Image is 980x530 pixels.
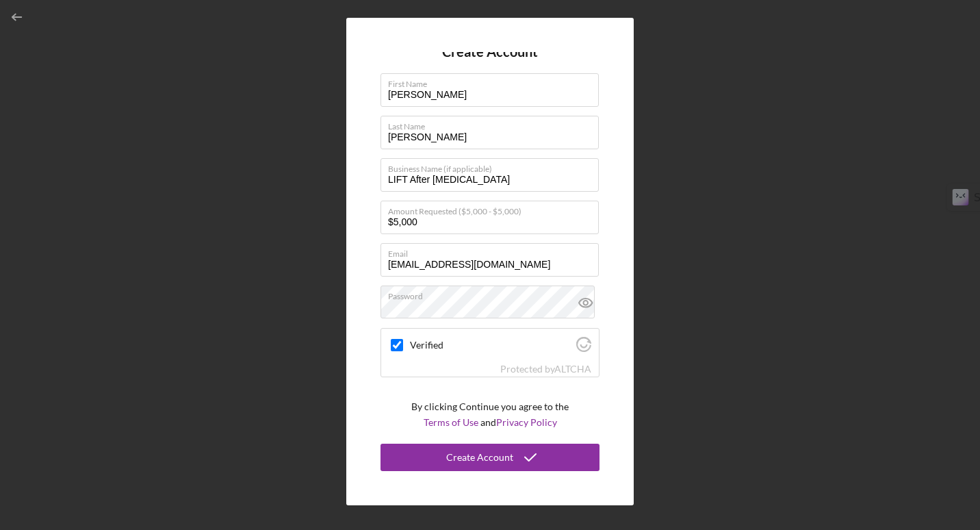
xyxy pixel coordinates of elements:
[446,444,513,471] div: Create Account
[410,340,572,351] label: Verified
[388,201,599,216] label: Amount Requested ($5,000 - $5,000)
[576,342,591,354] a: Visit Altcha.org
[388,244,599,259] label: Email
[388,116,599,131] label: Last Name
[381,444,599,471] button: Create Account
[411,399,569,430] p: By clicking Continue you agree to the and
[388,159,599,174] label: Business Name (if applicable)
[424,416,478,428] a: Terms of Use
[496,416,557,428] a: Privacy Policy
[554,363,591,375] a: Visit Altcha.org
[442,44,538,60] h4: Create Account
[500,364,591,375] div: Protected by
[388,286,599,301] label: Password
[388,74,599,89] label: First Name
